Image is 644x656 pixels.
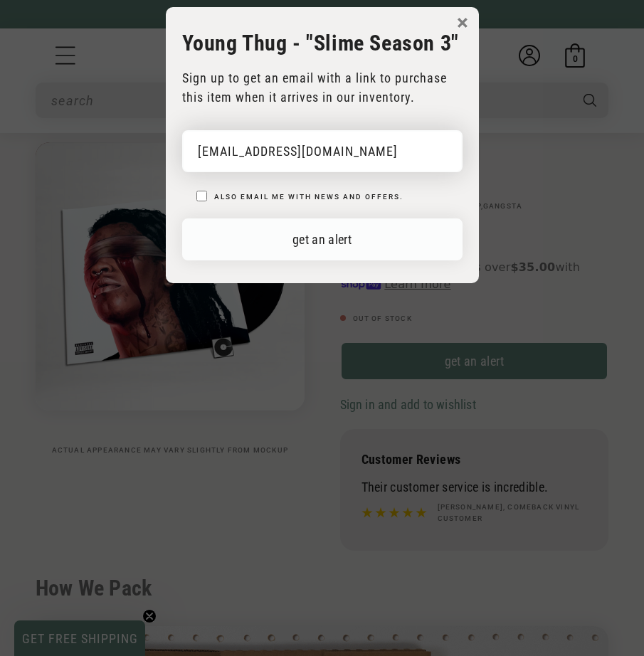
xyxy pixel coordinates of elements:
[457,12,468,33] button: ×
[214,193,403,201] label: Also email me with news and offers.
[182,31,463,55] h3: Young Thug - "Slime Season 3"
[182,68,463,107] p: Sign up to get an email with a link to purchase this item when it arrives in our inventory.
[182,218,463,260] button: get an alert
[182,130,463,172] input: email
